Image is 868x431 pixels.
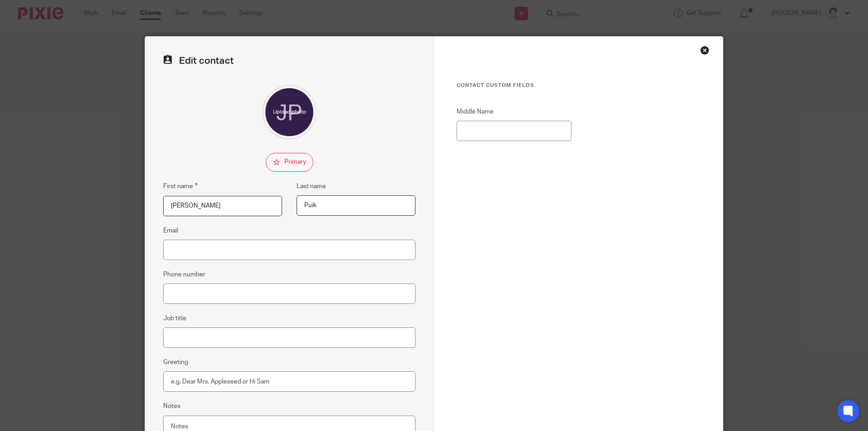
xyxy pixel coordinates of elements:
label: Email [163,226,178,235]
label: Last name [297,182,326,191]
label: Greeting [163,358,188,367]
label: Job title [163,314,186,323]
label: Phone number [163,270,205,279]
label: Notes [163,402,180,411]
h2: Edit contact [163,55,415,67]
label: First name [163,181,198,191]
h3: Contact Custom fields [457,82,700,89]
input: e.g. Dear Mrs. Appleseed or Hi Sam [163,371,415,392]
label: Middle Name [457,107,571,116]
div: Close this dialog window [700,46,709,55]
